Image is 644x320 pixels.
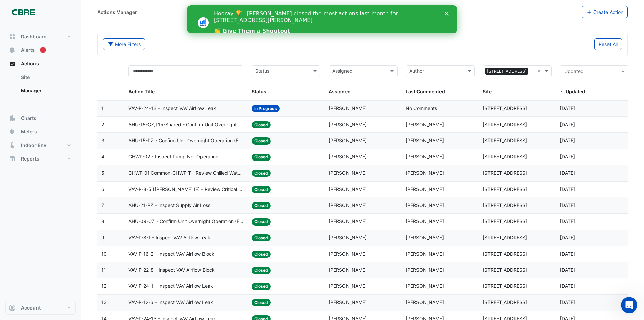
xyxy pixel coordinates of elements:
iframe: Intercom live chat [621,297,637,313]
span: 2025-07-14T14:34:16.157 [560,186,575,192]
div: Close [258,6,264,10]
span: [STREET_ADDRESS] [483,122,527,127]
span: [PERSON_NAME] [329,105,367,111]
span: [STREET_ADDRESS] [483,299,527,305]
a: Site [16,70,76,84]
span: [PERSON_NAME] [329,170,367,176]
span: 12 [101,283,106,289]
span: [STREET_ADDRESS] [483,218,527,224]
button: Account [5,301,76,315]
span: Status [252,89,266,94]
div: Actions [5,70,76,100]
span: 3 [101,137,104,143]
button: Charts [5,111,76,125]
span: 2025-07-14T14:22:21.066 [560,235,575,240]
span: [STREET_ADDRESS] [483,251,527,257]
span: Charts [21,115,37,122]
span: 2025-07-14T14:59:28.920 [560,170,575,176]
span: AHU-21-PZ - Inspect Supply Air Loss [128,201,210,209]
button: Indoor Env [5,138,76,152]
span: [PERSON_NAME] [329,251,367,257]
span: [PERSON_NAME] [329,235,367,240]
span: 2025-07-14T14:24:03.614 [560,202,575,208]
app-icon: Dashboard [9,33,16,40]
a: 👏 Give Them a Shoutout [27,22,103,30]
span: Closed [252,283,271,290]
span: CHWP-02 - Inspect Pump Not Operating [128,153,219,161]
span: [PERSON_NAME] [406,283,444,289]
span: 1 [101,105,104,111]
span: Account [21,304,41,311]
span: [PERSON_NAME] [329,267,367,273]
span: Closed [252,186,271,193]
span: [PERSON_NAME] [406,299,444,305]
span: Closed [252,299,271,306]
button: Actions [5,57,76,70]
span: Closed [252,267,271,274]
span: [STREET_ADDRESS] [485,68,528,75]
app-icon: Indoor Env [9,142,16,149]
span: AHU-09-CZ - Confirm Unit Overnight Operation (Energy Waste) [128,218,244,226]
span: 2025-07-01T14:21:37.285 [560,283,575,289]
span: AHU-15-CZ,L15-Shared - Confirm Unit Overnight Operation (Energy Waste) [128,121,244,129]
span: VAV-P-16-2 - Inspect VAV Airflow Block [128,250,214,258]
span: 8 [101,218,104,224]
span: No Comments [406,105,437,111]
span: Assigned [329,89,351,94]
span: [PERSON_NAME] [329,299,367,305]
span: 10 [101,251,107,257]
button: Reset All [594,38,622,50]
span: Site [483,89,492,94]
span: [PERSON_NAME] [406,218,444,224]
app-icon: Charts [9,115,16,122]
span: VAV-P-12-6 - Inspect VAV Airflow Leak [128,299,213,306]
app-icon: Reports [9,155,16,162]
span: [PERSON_NAME] [406,186,444,192]
span: Meters [21,128,37,135]
span: Clear [537,67,543,75]
span: Action Title [128,89,155,94]
span: [PERSON_NAME] [406,137,444,143]
span: Closed [252,170,271,177]
button: More Filters [103,38,145,50]
iframe: Intercom live chat banner [187,5,457,33]
span: Updated [566,89,585,94]
button: Alerts [5,43,76,57]
button: Meters [5,125,76,138]
div: Actions Manager [97,8,137,16]
span: VAV-P-8-1 - Inspect VAV Airflow Leak [128,234,210,242]
span: 9 [101,235,104,240]
span: Actions [21,60,39,67]
span: [PERSON_NAME] [406,154,444,159]
span: [PERSON_NAME] [406,122,444,127]
a: Manager [16,84,76,98]
span: 5 [101,170,104,176]
span: CHWP-01,Common-CHWP-T - Review Chilled Water System Pressure Oversupply (Energy Waste) [128,169,244,177]
span: VAV-P-24-13 - Inspect VAV Airflow Leak [128,105,216,112]
span: [PERSON_NAME] [406,251,444,257]
span: [PERSON_NAME] [406,267,444,273]
span: Updated [564,68,584,74]
span: VAV-P-8-5 ([PERSON_NAME] IE) - Review Critical Sensor Outside Range [128,186,244,193]
button: Updated [560,65,629,77]
span: [STREET_ADDRESS] [483,283,527,289]
span: Closed [252,154,271,161]
span: [PERSON_NAME] [406,235,444,240]
button: Dashboard [5,30,76,43]
span: 2025-08-05T16:44:02.733 [560,105,575,111]
span: 4 [101,154,104,159]
span: Closed [252,251,271,258]
span: 2025-07-18T06:08:29.137 [560,137,575,143]
span: 2025-07-18T06:09:44.087 [560,122,575,127]
span: Closed [252,137,271,145]
div: Tooltip anchor [40,47,46,53]
span: VAV-P-24-1 - Inspect VAV Airflow Leak [128,282,213,290]
span: 11 [101,267,106,273]
span: 2025-07-14T14:23:16.267 [560,218,575,224]
span: 7 [101,202,104,208]
span: 2025-07-15T08:04:58.833 [560,154,575,159]
app-icon: Actions [9,60,16,67]
span: [PERSON_NAME] [329,218,367,224]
